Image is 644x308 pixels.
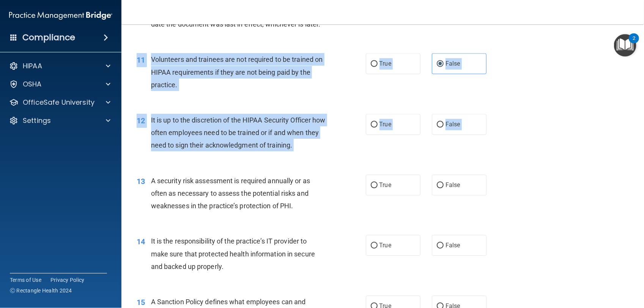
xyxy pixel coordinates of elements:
a: OSHA [9,80,110,89]
a: HIPAA [9,61,110,71]
span: True [379,242,391,249]
span: It is the responsibility of the practice’s IT provider to make sure that protected health informa... [151,237,315,270]
span: False [446,121,460,128]
input: True [371,122,378,127]
a: OfficeSafe University [9,98,110,107]
button: Open Resource Center, 2 new notifications [614,34,636,57]
span: True [379,121,391,128]
p: Settings [23,116,51,125]
span: True [379,60,391,67]
span: False [446,181,460,189]
span: 15 [137,298,145,307]
span: 11 [137,55,145,64]
span: 12 [137,116,145,125]
a: Settings [9,116,110,125]
div: 2 [633,38,635,48]
a: Terms of Use [10,276,41,284]
input: False [437,243,444,248]
span: False [446,242,460,249]
span: Ⓒ Rectangle Health 2024 [10,287,72,294]
input: False [437,122,444,127]
input: True [371,61,378,67]
h4: Compliance [22,32,75,43]
p: OfficeSafe University [23,98,94,107]
span: It is up to the discretion of the HIPAA Security Officer how often employees need to be trained o... [151,116,326,149]
span: True [379,181,391,189]
input: False [437,182,444,188]
iframe: Drift Widget Chat Controller [606,256,635,284]
span: 14 [137,237,145,246]
span: False [446,60,460,67]
input: True [371,243,378,248]
p: HIPAA [23,61,42,71]
input: False [437,61,444,67]
span: 13 [137,177,145,186]
img: PMB logo [9,8,112,23]
span: A security risk assessment is required annually or as often as necessary to assess the potential ... [151,177,310,210]
p: OSHA [23,80,42,89]
a: Privacy Policy [50,276,85,284]
input: True [371,182,378,188]
span: Volunteers and trainees are not required to be trained on HIPAA requirements if they are not bein... [151,55,323,88]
